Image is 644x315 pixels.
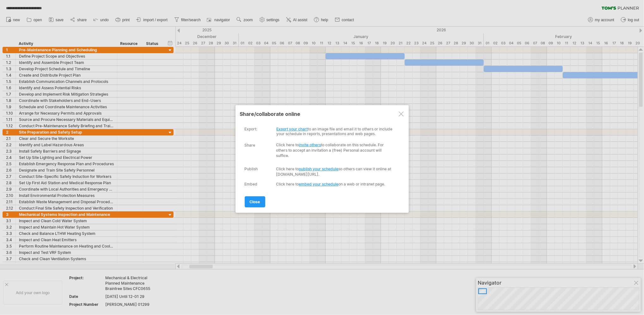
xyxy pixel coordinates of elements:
[245,167,258,171] div: Publish
[245,196,265,207] a: close
[245,127,257,131] div: export:
[299,142,321,147] a: invite others
[276,166,397,177] div: Click here to so others can view it online at [DOMAIN_NAME][URL].
[245,182,258,186] div: Embed
[299,182,339,186] a: embed your schedule
[245,122,397,136] div: to an image file and email it to others or include your schedule in reports, presentations and we...
[299,167,339,171] a: publish your schedule
[276,182,397,186] div: Click here to on a web or intranet page.
[276,142,393,158] div: Click here to to collaborate on this schedule. For others to accept an invitation a (free) Person...
[240,111,404,117] div: share/collaborate online
[250,199,260,204] span: close
[245,143,255,148] div: Share
[277,127,308,131] a: Export your chart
